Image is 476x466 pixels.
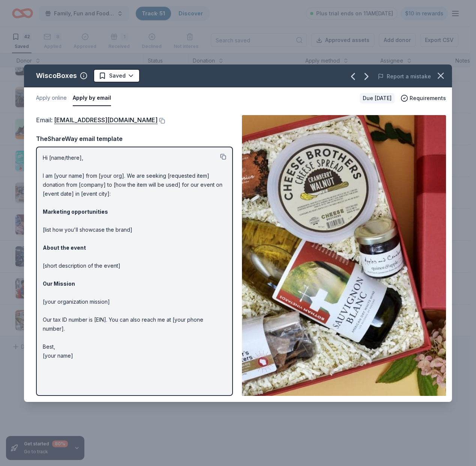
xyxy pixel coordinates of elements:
[43,244,86,251] strong: About the event
[36,90,67,106] button: Apply online
[109,71,126,80] span: Saved
[410,94,446,103] span: Requirements
[43,208,108,215] strong: Marketing opportunities
[378,72,431,81] button: Report a mistake
[401,94,446,103] button: Requirements
[242,115,446,396] img: Image for WiscoBoxes
[36,134,233,144] div: TheShareWay email template
[43,153,226,360] p: Hi [name/there], I am [your name] from [your org]. We are seeking [requested item] donation from ...
[36,70,77,82] div: WiscoBoxes
[93,69,140,82] button: Saved
[43,280,75,287] strong: Our Mission
[360,93,395,103] div: Due [DATE]
[54,115,158,125] a: [EMAIL_ADDRESS][DOMAIN_NAME]
[73,90,111,106] button: Apply by email
[36,116,158,124] span: Email :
